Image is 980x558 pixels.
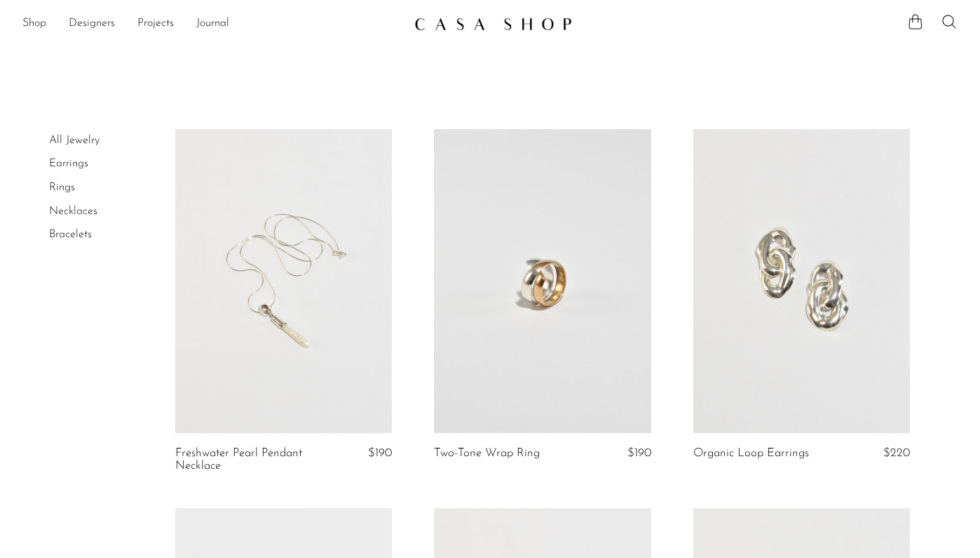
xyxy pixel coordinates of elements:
a: Necklaces [49,206,97,217]
span: $190 [368,447,392,459]
ul: NEW HEADER MENU [22,12,403,36]
a: Earrings [49,158,88,169]
a: All Jewelry [49,135,100,146]
a: Designers [69,15,115,33]
a: Organic Loop Earrings [693,447,809,460]
span: $190 [627,447,651,459]
a: Bracelets [49,229,92,240]
a: Two-Tone Wrap Ring [434,447,540,460]
a: Journal [196,15,229,33]
a: Projects [137,15,174,33]
nav: Desktop navigation [22,12,403,36]
a: Shop [22,15,46,33]
a: Rings [49,182,75,193]
span: $220 [883,447,910,459]
a: Freshwater Pearl Pendant Necklace [175,447,319,473]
